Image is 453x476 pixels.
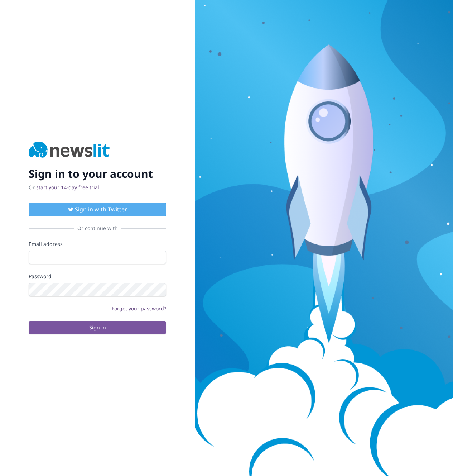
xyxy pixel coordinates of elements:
p: Or [29,184,166,191]
button: Sign in with Twitter [29,203,166,216]
button: Sign in [29,321,166,334]
img: Newslit [29,142,110,159]
label: Password [29,273,166,280]
a: Forgot your password? [112,305,166,312]
label: Email address [29,241,166,248]
span: Or continue with [74,225,121,232]
a: start your 14-day free trial [36,184,99,191]
h2: Sign in to your account [29,167,166,180]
